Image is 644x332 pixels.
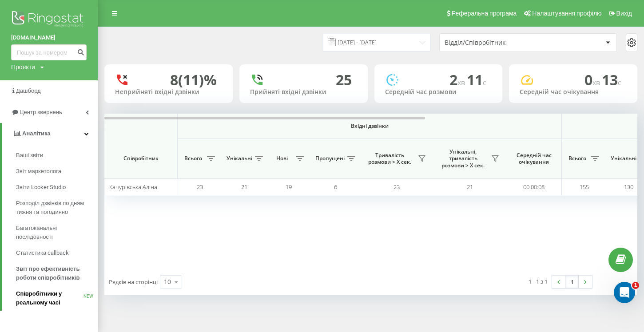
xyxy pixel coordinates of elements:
[467,70,486,89] span: 11
[632,282,639,289] span: 1
[250,88,357,96] div: Прийняті вхідні дзвінки
[616,10,632,17] span: Вихід
[16,151,43,160] span: Ваші звіти
[241,183,247,191] span: 21
[227,155,252,162] span: Унікальні
[334,183,337,191] span: 6
[445,39,551,47] div: Відділ/Співробітник
[584,70,602,89] span: 0
[618,78,621,87] span: c
[22,130,51,137] span: Аналiтика
[16,245,98,261] a: Статистика callback
[336,71,352,88] div: 25
[164,277,171,286] div: 10
[16,87,41,94] span: Дашборд
[532,10,601,17] span: Налаштування профілю
[201,123,538,130] span: Вхідні дзвінки
[457,78,467,87] span: хв
[624,183,633,191] span: 130
[286,183,292,191] span: 19
[112,155,170,162] span: Співробітник
[16,265,93,282] span: Звіт про ефективність роботи співробітників
[611,155,636,162] span: Унікальні
[529,277,548,286] div: 1 - 1 з 1
[580,183,589,191] span: 155
[16,289,83,307] span: Співробітники у реальному часі
[16,163,98,179] a: Звіт маркетолога
[16,183,66,192] span: Звіти Looker Studio
[115,88,222,96] div: Неприйняті вхідні дзвінки
[437,148,489,169] span: Унікальні, тривалість розмови > Х сек.
[513,152,555,166] span: Середній час очікування
[506,178,562,196] td: 00:00:08
[16,167,61,176] span: Звіт маркетолога
[16,195,98,220] a: Розподіл дзвінків по дням тижня та погодинно
[197,183,203,191] span: 23
[20,109,62,115] span: Центр звернень
[16,286,98,311] a: Співробітники у реальному часіNEW
[182,155,204,162] span: Всього
[385,88,492,96] div: Середній час розмови
[271,155,293,162] span: Нові
[364,152,415,166] span: Тривалість розмови > Х сек.
[2,123,98,144] a: Аналiтика
[592,78,602,87] span: хв
[16,261,98,286] a: Звіт про ефективність роботи співробітників
[452,10,517,17] span: Реферальна програма
[565,276,579,288] a: 1
[109,183,157,191] span: Качурівська Аліна
[170,71,217,88] div: 8 (11)%
[483,78,486,87] span: c
[11,44,87,60] input: Пошук за номером
[614,282,635,303] iframe: Intercom live chat
[520,88,627,96] div: Середній час очікування
[315,155,345,162] span: Пропущені
[602,70,621,89] span: 13
[566,155,588,162] span: Всього
[11,33,87,42] a: [DOMAIN_NAME]
[394,183,400,191] span: 23
[449,70,467,89] span: 2
[16,199,93,217] span: Розподіл дзвінків по дням тижня та погодинно
[11,63,35,71] div: Проекти
[11,9,87,31] img: Ringostat logo
[16,224,93,241] span: Багатоканальні послідовності
[467,183,473,191] span: 21
[16,249,69,257] span: Статистика callback
[16,220,98,245] a: Багатоканальні послідовності
[109,278,158,286] span: Рядків на сторінці
[16,147,98,163] a: Ваші звіти
[16,179,98,195] a: Звіти Looker Studio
